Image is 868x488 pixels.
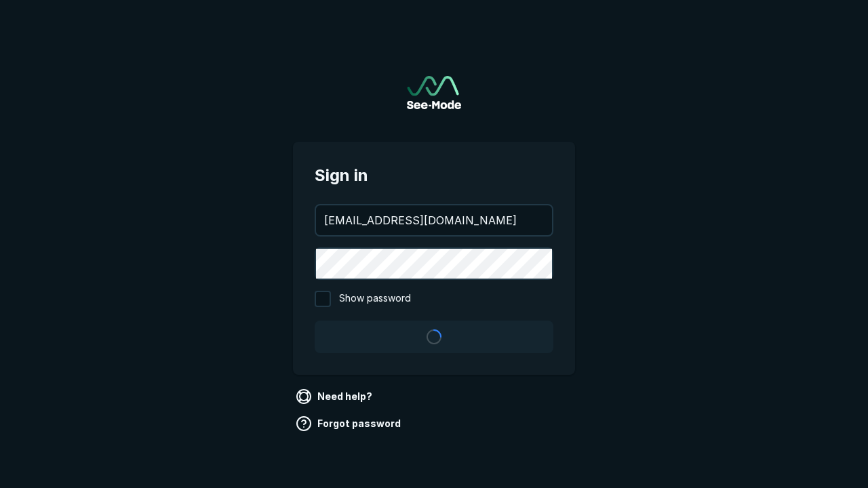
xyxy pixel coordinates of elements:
img: See-Mode Logo [407,76,461,109]
span: Sign in [315,163,553,188]
input: your@email.com [316,205,552,235]
a: Go to sign in [407,76,461,109]
a: Need help? [293,386,378,407]
span: Show password [339,291,411,307]
a: Forgot password [293,413,406,434]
